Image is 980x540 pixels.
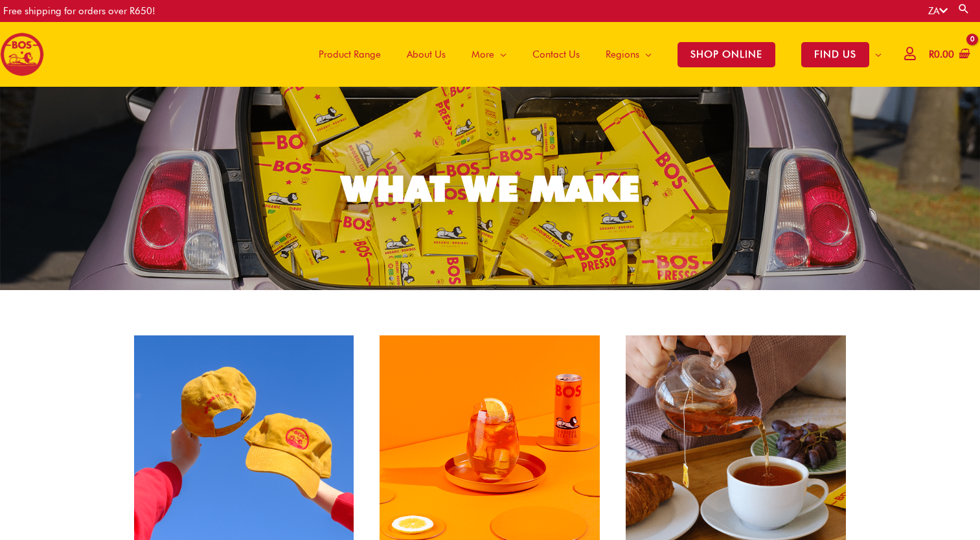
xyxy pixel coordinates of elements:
[665,22,788,87] a: SHOP ONLINE
[929,49,954,60] bdi: 0.00
[929,49,934,60] span: R
[928,5,948,17] a: ZA
[407,35,446,74] span: About Us
[593,22,665,87] a: Regions
[306,22,394,87] a: Product Range
[926,40,970,69] a: View Shopping Cart, empty
[319,35,381,74] span: Product Range
[801,42,869,67] span: FIND US
[296,22,895,87] nav: Site Navigation
[459,22,519,87] a: More
[606,35,639,74] span: Regions
[519,22,593,87] a: Contact Us
[532,35,580,74] span: Contact Us
[472,35,494,74] span: More
[394,22,459,87] a: About Us
[957,3,970,15] a: Search button
[341,171,639,207] div: WHAT WE MAKE
[678,42,775,67] span: SHOP ONLINE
